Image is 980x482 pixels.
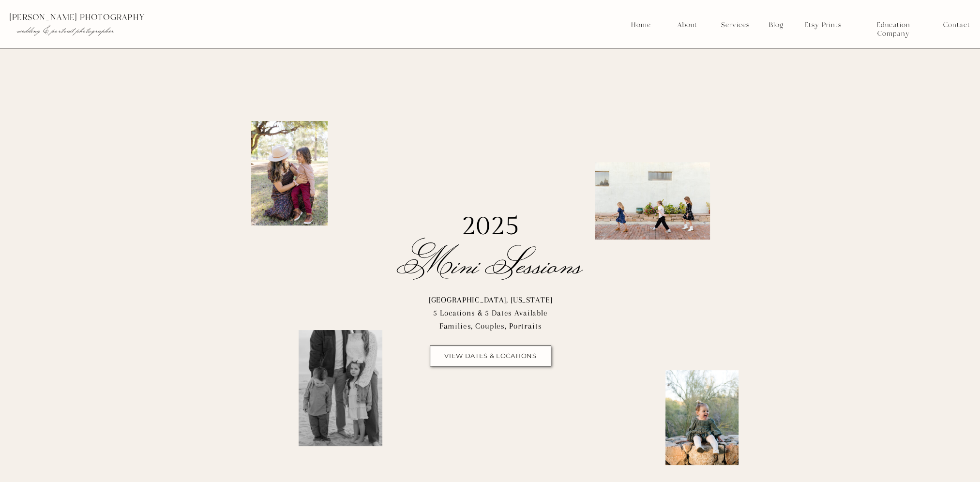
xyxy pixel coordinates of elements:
[386,246,595,278] h1: Mini Sessions
[418,293,564,332] p: [GEOGRAPHIC_DATA], [US_STATE] 5 Locations & 5 Dates Available Families, Couples, Portraits
[675,21,699,30] a: About
[9,13,339,22] p: [PERSON_NAME] photography
[447,213,533,245] h1: 2025
[17,26,319,35] p: wedding & portrait photographer
[717,21,753,30] a: Services
[766,21,787,30] a: Blog
[631,21,651,30] a: Home
[441,352,540,360] a: view dates & locations
[860,21,927,30] a: Education Company
[943,21,970,30] a: Contact
[800,21,845,30] a: Etsy Prints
